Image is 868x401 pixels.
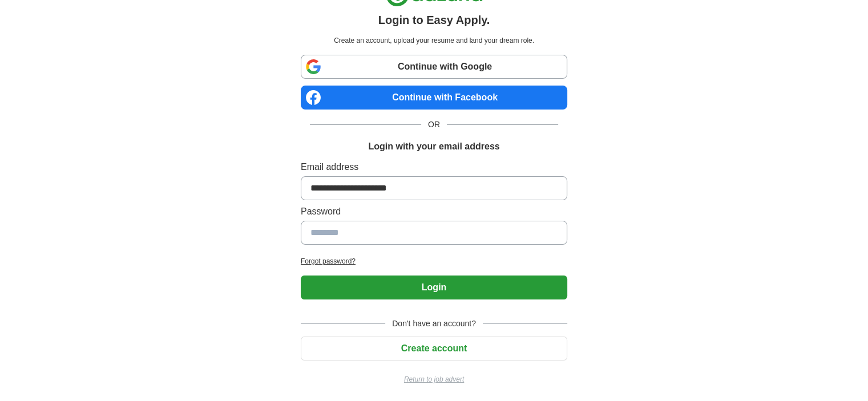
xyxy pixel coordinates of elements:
h1: Login with your email address [368,140,499,153]
label: Password [301,205,567,218]
a: Forgot password? [301,256,567,266]
label: Email address [301,160,567,174]
a: Continue with Facebook [301,86,567,110]
span: Don't have an account? [385,318,483,330]
h1: Login to Easy Apply. [378,11,490,29]
a: Continue with Google [301,55,567,79]
span: OR [421,119,447,131]
a: Create account [301,343,567,353]
button: Login [301,276,567,299]
a: Return to job advert [301,374,567,384]
button: Create account [301,337,567,361]
p: Create an account, upload your resume and land your dream role. [303,35,565,46]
